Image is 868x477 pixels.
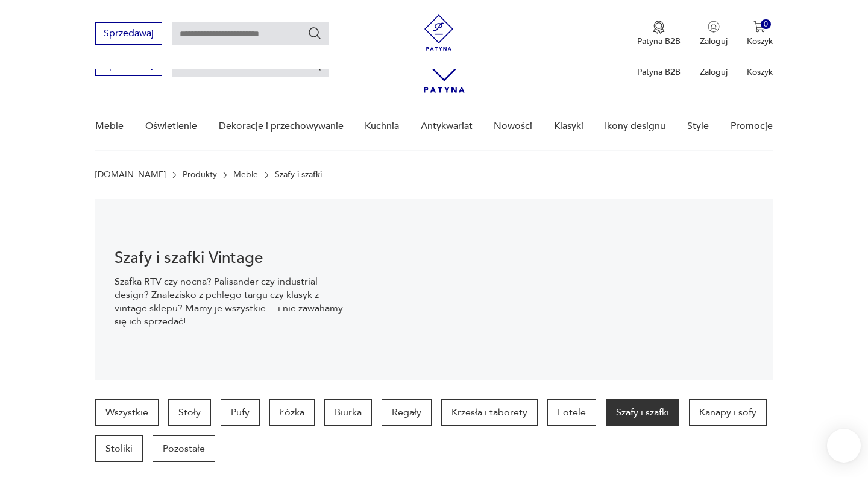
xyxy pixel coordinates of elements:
img: Ikona koszyka [753,21,766,33]
p: Patyna B2B [637,36,681,47]
a: Stoliki [95,435,143,462]
button: Sprzedawaj [95,22,162,45]
a: Pufy [221,399,260,426]
a: Antykwariat [421,103,473,150]
p: Szafy i szafki [275,170,322,180]
iframe: Smartsupp widget button [827,429,861,463]
p: Koszyk [747,66,773,78]
a: Ikona medaluPatyna B2B [637,21,681,47]
a: Wszystkie [95,399,159,426]
a: Regały [382,399,432,426]
button: Patyna B2B [637,21,681,47]
a: Sprzedawaj [95,30,162,39]
a: Kanapy i sofy [689,399,767,426]
a: Oświetlenie [145,103,197,150]
a: Promocje [731,103,773,150]
a: Meble [95,103,124,150]
a: Pozostałe [153,435,215,462]
div: 0 [761,19,771,30]
p: Koszyk [747,36,773,47]
p: Szafka RTV czy nocna? Palisander czy industrial design? Znalezisko z pchlego targu czy klasyk z v... [115,275,347,328]
a: Krzesła i taborety [441,399,538,426]
a: Klasyki [554,103,583,150]
a: Sprzedawaj [95,62,162,70]
p: Zaloguj [700,36,728,47]
button: Zaloguj [700,21,728,47]
a: Meble [233,170,258,180]
a: Kuchnia [365,103,399,150]
a: Dekoracje i przechowywanie [219,103,344,150]
a: Nowości [494,103,532,150]
p: Zaloguj [700,66,728,78]
a: Biurka [324,399,372,426]
a: Łóżka [269,399,315,426]
button: 0Koszyk [747,21,773,47]
img: Ikonka użytkownika [708,21,720,33]
a: Stoły [168,399,211,426]
a: [DOMAIN_NAME] [95,170,166,180]
button: Szukaj [307,26,322,40]
a: Szafy i szafki [606,399,679,426]
a: Fotele [547,399,596,426]
img: Ikona medalu [653,21,665,34]
a: Ikony designu [605,103,665,150]
a: Style [687,103,709,150]
img: Patyna - sklep z meblami i dekoracjami vintage [421,14,457,51]
a: Produkty [183,170,217,180]
p: Patyna B2B [637,66,681,78]
h1: Szafy i szafki Vintage [115,251,347,265]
